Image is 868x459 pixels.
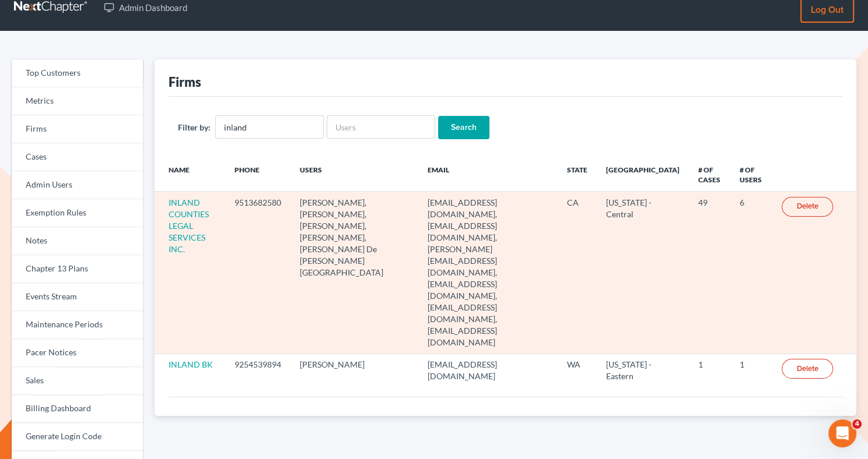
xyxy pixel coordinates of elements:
a: Maintenance Periods [12,311,143,339]
a: Generate Login Code [12,423,143,451]
td: [EMAIL_ADDRESS][DOMAIN_NAME], [EMAIL_ADDRESS][DOMAIN_NAME], [PERSON_NAME][EMAIL_ADDRESS][DOMAIN_N... [418,192,558,354]
td: [PERSON_NAME], [PERSON_NAME], [PERSON_NAME], [PERSON_NAME], [PERSON_NAME] De [PERSON_NAME][GEOGRA... [290,192,418,354]
label: Filter by: [178,121,211,133]
input: Firm Name [215,115,324,139]
th: [GEOGRAPHIC_DATA] [596,158,688,192]
td: CA [557,192,596,354]
a: Firms [12,115,143,143]
a: Delete [782,359,833,379]
a: Billing Dashboard [12,395,143,423]
a: INLAND COUNTIES LEGAL SERVICES INC. [169,197,209,254]
a: Admin Users [12,171,143,199]
a: INLAND BK [169,359,213,369]
a: Cases [12,143,143,171]
a: Pacer Notices [12,339,143,367]
a: Chapter 13 Plans [12,255,143,283]
a: Events Stream [12,283,143,311]
th: Email [418,158,558,192]
td: 49 [689,192,731,354]
a: Sales [12,367,143,395]
iframe: Intercom live chat [828,419,856,447]
th: Phone [225,158,290,192]
span: 4 [852,419,862,429]
a: Delete [782,197,833,217]
td: 9513682580 [225,192,290,354]
td: 9254539894 [225,354,290,387]
td: [EMAIL_ADDRESS][DOMAIN_NAME] [418,354,558,387]
td: WA [557,354,596,387]
td: [PERSON_NAME] [290,354,418,387]
a: Exemption Rules [12,199,143,227]
td: [US_STATE] - Central [596,192,688,354]
th: Users [290,158,418,192]
th: # of Users [730,158,772,192]
a: Metrics [12,87,143,115]
a: Top Customers [12,59,143,87]
input: Search [438,116,489,139]
td: [US_STATE] - Eastern [596,354,688,387]
td: 1 [730,354,772,387]
input: Users [327,115,435,139]
td: 6 [730,192,772,354]
td: 1 [689,354,731,387]
th: Name [155,158,225,192]
th: State [557,158,596,192]
div: Firms [169,73,201,90]
a: Notes [12,227,143,255]
th: # of Cases [689,158,731,192]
